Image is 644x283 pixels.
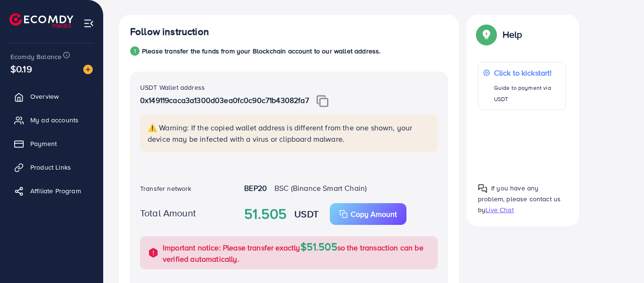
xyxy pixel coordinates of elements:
span: BSC (Binance Smart Chain) [274,183,367,193]
img: Popup guide [478,26,495,43]
label: Transfer network [140,184,192,193]
a: Affiliate Program [7,181,96,200]
iframe: Chat [604,240,637,276]
span: Live Chat [485,205,513,214]
a: Product Links [7,158,96,177]
p: Click to kickstart! [494,67,561,78]
span: Overview [30,92,59,101]
span: My ad accounts [30,115,79,125]
span: $0.19 [10,62,32,76]
p: 0x149119caca3a1300d03ea0fc0c90c71b43082fa7 [140,94,438,107]
p: Please transfer the funds from your Blockchain account to our wallet address. [142,45,380,57]
div: 1 [130,46,140,56]
span: Ecomdy Balance [10,52,62,61]
strong: USDT [294,207,318,221]
strong: BEP20 [244,183,267,193]
label: USDT Wallet address [140,83,205,92]
span: If you have any problem, please contact us by [478,183,561,214]
p: Help [503,29,522,40]
p: Copy Amount [351,208,397,220]
span: Product Links [30,163,71,172]
img: alert [148,247,159,258]
img: menu [83,18,94,29]
a: Overview [7,87,96,106]
span: $51.505 [300,239,337,254]
img: Popup guide [478,184,487,193]
button: Copy Amount [330,203,406,225]
a: My ad accounts [7,111,96,129]
h4: Follow instruction [130,26,209,38]
span: Payment [30,139,57,148]
p: Guide to payment via USDT [494,82,561,105]
img: logo [9,13,73,28]
img: img [317,95,328,107]
strong: 51.505 [244,204,287,224]
a: Payment [7,134,96,153]
img: image [83,65,93,74]
p: Important notice: Please transfer exactly so the transaction can be verified automatically. [163,241,432,265]
p: ⚠️ Warning: If the copied wallet address is different from the one shown, your device may be infe... [148,122,432,145]
span: Affiliate Program [30,186,81,196]
label: Total Amount [140,206,196,220]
